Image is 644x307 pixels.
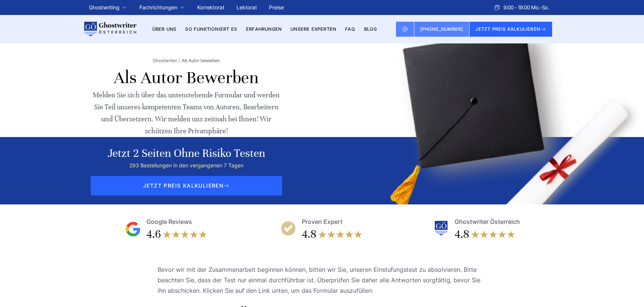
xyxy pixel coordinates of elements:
[455,216,520,227] div: Ghostwriter Österreich
[139,3,177,12] a: Fachrichtungen
[246,26,282,32] a: Erfahrungen
[158,264,486,296] p: Bevor wir mit der Zusammenarbeit beginnen können, bitten wir Sie, unseren Einstufungstest zu abso...
[182,58,220,64] span: Als Autor bewerben
[92,89,281,137] div: Melden Sie sich über das untenstehende Formular und werden Sie Teil unseres kompetenten Teams von...
[146,216,192,227] div: Google Reviews
[455,227,469,242] div: 4.8
[302,227,316,242] div: 4.8
[197,4,225,10] a: Korrektorat
[414,22,470,37] a: [PHONE_NUMBER]
[291,26,336,32] a: Unsere Experten
[126,222,140,237] img: Google Reviews
[152,26,177,32] a: Über uns
[108,146,265,161] div: Jetzt 2 Seiten ohne Risiko testen
[402,26,408,32] img: Email
[504,3,549,12] span: 9:00 - 18:00 Mo.-So.
[269,4,284,10] a: Preise
[364,26,377,32] a: BLOG
[146,227,161,242] div: 4.6
[92,67,281,88] h1: Als Autor bewerben
[471,227,515,242] img: stars
[162,227,207,242] img: stars
[420,26,464,32] span: [PHONE_NUMBER]
[83,22,137,37] img: logo wirschreiben
[345,26,355,32] a: FAQ
[89,3,120,12] a: Ghostwriting
[153,58,180,64] a: Ghostwriter
[302,216,343,227] div: Proven Expert
[318,227,363,242] img: stars
[434,221,449,236] img: Ghostwriter
[91,176,282,195] span: JETZT PREIS KALKULIEREN
[281,221,296,236] img: Proven Expert
[108,161,265,170] div: 293 Bestellungen in den vergangenen 7 Tagen
[185,26,237,32] a: So funktioniert es
[470,22,552,37] button: JETZT PREIS KALKULIEREN
[494,4,501,10] img: Schedule
[236,4,257,10] a: Lektorat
